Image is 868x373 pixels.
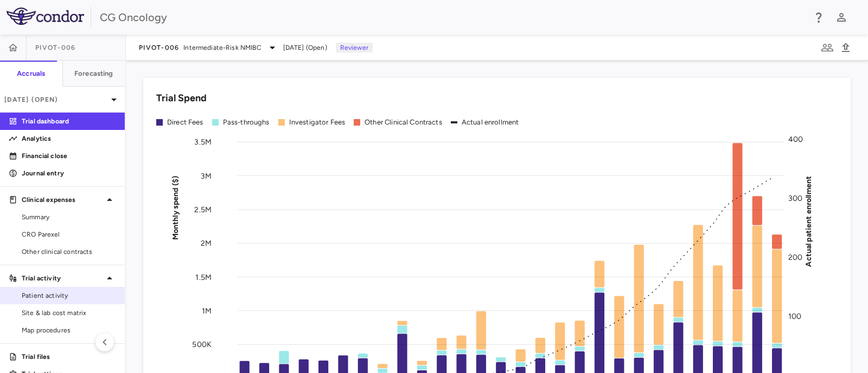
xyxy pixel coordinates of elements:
span: [DATE] (Open) [283,43,327,53]
tspan: Monthly spend ($) [171,175,180,240]
span: Summary [22,212,116,222]
p: Journal entry [22,168,116,178]
span: Map procedures [22,325,116,335]
span: Intermediate-Risk NMIBC [183,43,261,53]
tspan: 300 [788,194,802,203]
tspan: 200 [788,253,802,262]
p: Clinical expenses [22,195,103,205]
p: Trial dashboard [22,116,116,126]
img: logo-full-SnFGN8VE.png [7,8,84,25]
tspan: 2.5M [194,205,212,214]
div: Actual enrollment [462,117,519,127]
span: CRO Parexel [22,230,116,239]
p: Trial files [22,352,116,362]
h6: Forecasting [74,69,113,78]
tspan: 3.5M [194,138,212,147]
span: Site & lab cost matrix [22,308,116,318]
div: Other Clinical Contracts [365,117,442,127]
tspan: 400 [788,135,803,144]
p: Reviewer [336,43,373,53]
div: CG Oncology [100,9,805,25]
h6: Trial Spend [156,91,207,106]
p: Trial activity [22,273,103,283]
span: PIVOT-006 [35,43,75,52]
tspan: Actual patient enrollment [804,175,813,266]
tspan: 500K [192,340,212,349]
span: Other clinical contracts [22,247,116,257]
tspan: 100 [788,312,801,321]
h6: Accruals [17,69,45,78]
tspan: 2M [201,239,212,248]
div: Direct Fees [167,117,203,127]
tspan: 1M [202,306,212,315]
div: Investigator Fees [289,117,346,127]
tspan: 3M [201,171,212,180]
span: PIVOT-006 [139,43,179,52]
span: Patient activity [22,291,116,300]
div: Pass-throughs [223,117,270,127]
tspan: 1.5M [195,272,212,282]
p: Analytics [22,134,116,143]
p: [DATE] (Open) [4,95,107,104]
p: Financial close [22,151,116,161]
